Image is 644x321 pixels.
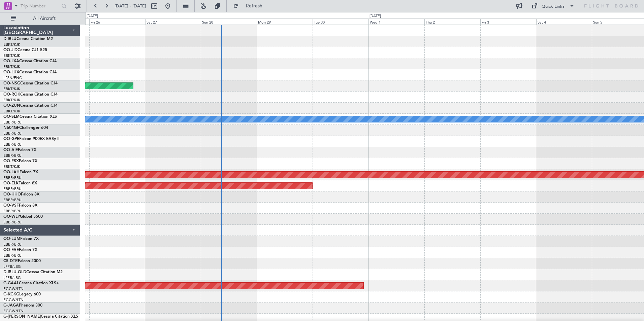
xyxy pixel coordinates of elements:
[3,53,20,58] a: EBKT/KJK
[542,3,565,10] div: Quick Links
[201,19,257,25] div: Sun 28
[3,98,20,103] a: EBKT/KJK
[3,75,22,80] a: LFSN/ENC
[3,48,47,52] a: OO-JIDCessna CJ1 525
[3,109,20,114] a: EBKT/KJK
[3,93,20,97] span: OO-ROK
[145,19,201,25] div: Sat 27
[3,304,42,308] a: G-JAGAPhenom 300
[3,237,20,241] span: OO-LUM
[3,315,78,319] a: G-[PERSON_NAME]Cessna Citation XLS
[3,275,21,280] a: LFPB/LBG
[3,292,41,296] a: G-KGKGLegacy 600
[3,120,22,125] a: EBBR/BRU
[3,192,21,197] span: OO-HHO
[368,19,424,25] div: Wed 1
[3,137,59,141] a: OO-GPEFalcon 900EX EASy II
[3,59,57,63] a: OO-LXACessna Citation CJ4
[3,204,19,208] span: OO-VSF
[3,131,22,136] a: EBBR/BRU
[424,19,480,25] div: Thu 2
[3,253,22,258] a: EBBR/BRU
[313,19,368,25] div: Tue 30
[3,104,58,108] a: OO-ZUNCessna Citation CJ4
[3,270,63,274] a: D-IBLU-OLDCessna Citation M2
[3,148,36,152] a: OO-AIEFalcon 7X
[3,59,19,63] span: OO-LXA
[3,209,22,214] a: EBBR/BRU
[3,242,22,247] a: EBBR/BRU
[18,16,71,21] span: All Aircraft
[115,3,146,9] span: [DATE] - [DATE]
[3,281,59,285] a: G-GAALCessna Citation XLS+
[3,248,37,252] a: OO-FAEFalcon 7X
[3,104,20,108] span: OO-ZUN
[3,215,43,219] a: OO-WLPGlobal 5500
[3,304,19,308] span: G-JAGA
[257,19,313,25] div: Mon 29
[89,19,145,25] div: Fri 26
[3,215,20,219] span: OO-WLP
[3,281,19,285] span: G-GAAL
[3,81,20,85] span: OO-NSG
[3,292,19,296] span: G-KGKG
[240,4,268,8] span: Refresh
[3,159,37,163] a: OO-FSXFalcon 7X
[3,159,19,163] span: OO-FSX
[3,198,22,203] a: EBBR/BRU
[3,126,48,130] a: N604GFChallenger 604
[3,259,18,263] span: CS-DTR
[3,164,20,169] a: EBKT/KJK
[3,70,57,74] a: OO-LUXCessna Citation CJ4
[3,115,20,119] span: OO-SLM
[3,170,38,174] a: OO-LAHFalcon 7X
[3,70,19,74] span: OO-LUX
[3,64,20,69] a: EBKT/KJK
[480,19,536,25] div: Fri 3
[3,175,22,180] a: EBBR/BRU
[3,48,18,52] span: OO-JID
[3,142,22,147] a: EBBR/BRU
[7,13,73,24] button: All Aircraft
[369,13,381,19] div: [DATE]
[528,1,578,11] button: Quick Links
[3,86,20,92] a: EBKT/KJK
[230,1,270,11] button: Refresh
[3,93,58,97] a: OO-ROKCessna Citation CJ4
[3,286,24,291] a: EGGW/LTN
[3,181,37,185] a: OO-ELKFalcon 8X
[3,153,22,158] a: EBBR/BRU
[3,315,41,319] span: G-[PERSON_NAME]
[3,220,22,225] a: EBBR/BRU
[87,13,98,19] div: [DATE]
[3,115,57,119] a: OO-SLMCessna Citation XLS
[21,1,59,11] input: Trip Number
[3,126,19,130] span: N604GF
[3,297,24,302] a: EGGW/LTN
[3,181,19,185] span: OO-ELK
[3,186,22,191] a: EBBR/BRU
[3,137,19,141] span: OO-GPE
[3,170,20,174] span: OO-LAH
[3,37,53,41] a: D-IBLUCessna Citation M2
[3,204,37,208] a: OO-VSFFalcon 8X
[3,259,41,263] a: CS-DTRFalcon 2000
[3,309,24,314] a: EGGW/LTN
[3,42,20,47] a: EBKT/KJK
[3,81,58,85] a: OO-NSGCessna Citation CJ4
[3,148,18,152] span: OO-AIE
[3,248,19,252] span: OO-FAE
[3,37,17,41] span: D-IBLU
[536,19,592,25] div: Sat 4
[3,264,21,269] a: LFPB/LBG
[3,270,26,274] span: D-IBLU-OLD
[3,192,39,197] a: OO-HHOFalcon 8X
[3,237,39,241] a: OO-LUMFalcon 7X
